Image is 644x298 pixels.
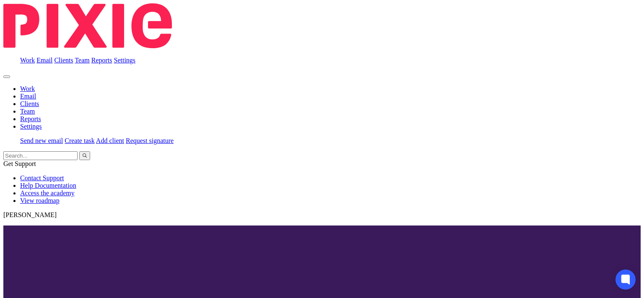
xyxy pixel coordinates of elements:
a: Reports [20,115,41,122]
a: Team [20,108,35,115]
a: Create task [65,137,95,144]
span: Get Support [3,160,36,167]
button: Search [79,151,90,160]
a: Email [20,93,36,100]
a: Send new email [20,137,63,144]
a: Work [20,85,35,92]
a: View roadmap [20,197,60,204]
a: Settings [20,123,42,130]
a: Team [75,57,89,64]
a: Settings [114,57,136,64]
a: Email [36,57,52,64]
a: Request signature [126,137,174,144]
a: Help Documentation [20,182,76,189]
p: [PERSON_NAME] [3,211,641,219]
a: Add client [96,137,124,144]
a: Contact Support [20,174,64,181]
a: Access the academy [20,189,75,197]
input: Search [3,151,78,160]
img: Pixie [3,3,172,48]
a: Work [20,57,35,64]
a: Clients [54,57,73,64]
a: Clients [20,100,39,107]
a: Reports [91,57,112,64]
